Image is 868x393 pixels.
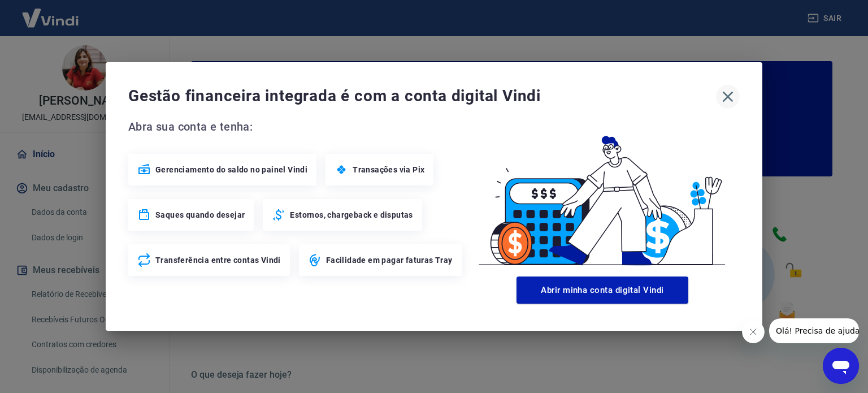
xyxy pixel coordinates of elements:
button: Abrir minha conta digital Vindi [517,277,688,304]
iframe: Botão para abrir a janela de mensagens [823,348,859,384]
iframe: Fechar mensagem [742,321,765,343]
span: Gerenciamento do saldo no painel Vindi [155,164,307,175]
span: Transações via Pix [353,164,424,175]
img: Good Billing [465,118,740,272]
span: Olá! Precisa de ajuda? [7,8,95,17]
span: Gestão financeira integrada é com a conta digital Vindi [128,85,716,107]
span: Abra sua conta e tenha: [128,118,465,136]
iframe: Mensagem da empresa [769,318,859,343]
span: Estornos, chargeback e disputas [290,209,413,221]
span: Transferência entre contas Vindi [155,254,281,266]
span: Facilidade em pagar faturas Tray [326,254,453,266]
span: Saques quando desejar [155,209,245,221]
